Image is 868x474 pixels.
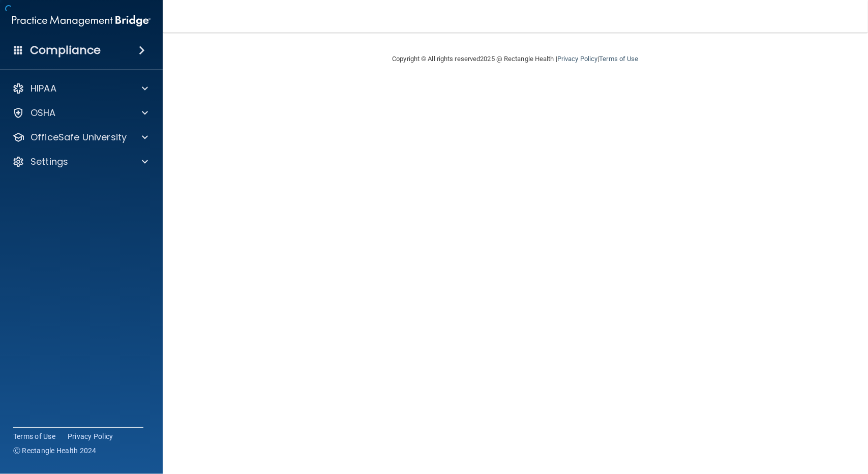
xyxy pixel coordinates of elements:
[12,82,148,95] a: HIPAA
[12,11,151,31] img: PMB logo
[599,55,638,63] a: Terms of Use
[330,43,701,75] div: Copyright © All rights reserved 2025 @ Rectangle Health | |
[12,107,148,119] a: OSHA
[12,156,148,168] a: Settings
[557,55,597,63] a: Privacy Policy
[68,431,113,441] a: Privacy Policy
[31,131,127,143] p: OfficeSafe University
[12,131,148,143] a: OfficeSafe University
[31,82,56,95] p: HIPAA
[13,446,97,456] span: Ⓒ Rectangle Health 2024
[30,43,101,57] h4: Compliance
[13,431,55,441] a: Terms of Use
[31,156,68,168] p: Settings
[31,107,56,119] p: OSHA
